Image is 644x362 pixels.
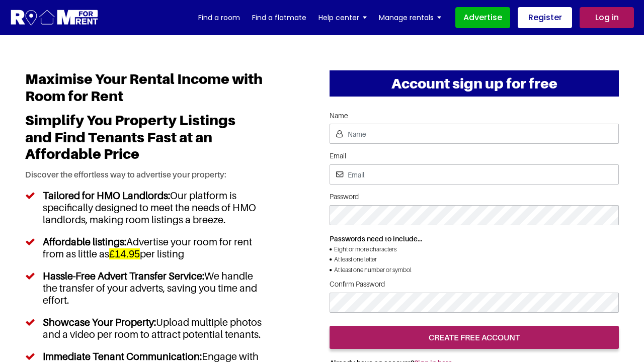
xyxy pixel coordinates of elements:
[518,7,572,28] a: Register
[109,248,140,259] h5: £14.95
[330,193,619,201] label: Password
[43,236,252,260] span: Advertise your room for rent from as little as per listing
[10,9,99,27] img: Logo for Room for Rent, featuring a welcoming design with a house icon and modern typography
[330,112,619,120] label: Name
[330,280,619,289] label: Confirm Password
[379,10,441,25] a: Manage rentals
[25,185,264,231] li: Our platform is specifically designed to meet the needs of HMO landlords, making room listings a ...
[318,10,367,25] a: Help center
[330,326,619,349] input: create free account
[25,265,264,311] li: We handle the transfer of your adverts, saving you time and effort.
[43,236,252,260] h5: Affordable listings:
[330,124,619,144] input: Name
[252,10,306,25] a: Find a flatmate
[580,7,634,28] a: Log in
[25,112,264,170] h2: Simplify You Property Listings and Find Tenants Fast at an Affordable Price
[25,170,264,185] p: Discover the effortless way to advertise your property:
[330,233,619,244] p: Passwords need to include...
[330,244,619,254] li: Eight or more characters
[330,164,619,185] input: Email
[330,152,619,160] label: Email
[330,265,619,275] li: At least one number or symbol
[25,70,264,112] h1: Maximise Your Rental Income with Room for Rent
[25,311,264,345] li: Upload multiple photos and a video per room to attract potential tenants.
[330,254,619,264] li: At least one letter
[43,270,204,282] h5: Hassle-Free Advert Transfer Service:
[198,10,240,25] a: Find a room
[330,70,619,97] h2: Account sign up for free
[455,7,510,28] a: Advertise
[43,190,170,202] h5: Tailored for HMO Landlords:
[43,316,156,328] h5: Showcase Your Property:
